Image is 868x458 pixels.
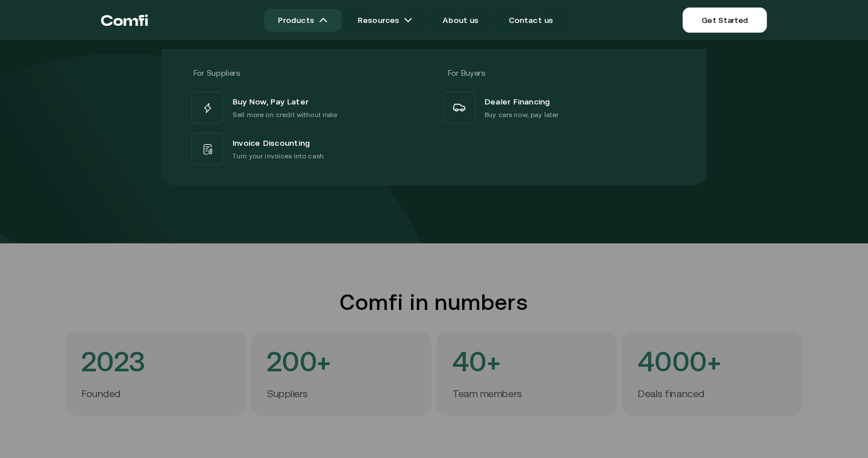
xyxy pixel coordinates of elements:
img: arrow icons [319,15,328,25]
a: Dealer FinancingBuy cars now, pay later [441,89,679,126]
span: Buy Now, Pay Later [232,94,308,109]
a: About us [429,9,492,32]
a: Invoice DiscountingTurn your invoices into cash [189,130,427,167]
p: Buy cars now, pay later [485,109,559,121]
p: Sell more on credit without risks [232,109,338,121]
span: Invoice Discounting [232,135,310,150]
a: Contact us [495,9,567,32]
p: Turn your invoices into cash [232,150,324,162]
span: For Suppliers [193,68,239,77]
a: Get Started [683,7,767,33]
a: Buy Now, Pay LaterSell more on credit without risks [189,89,427,126]
a: Resourcesarrow icons [344,9,427,32]
a: Return to the top of the Comfi home page [101,3,148,37]
a: Productsarrow icons [264,9,342,32]
img: arrow icons [404,15,413,25]
span: Dealer Financing [485,94,551,109]
span: For Buyers [448,68,485,77]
